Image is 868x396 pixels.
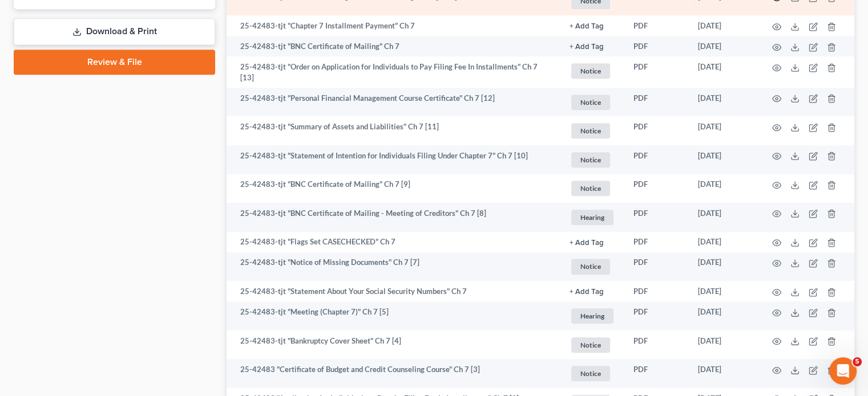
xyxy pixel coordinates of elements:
[624,15,689,36] td: PDF
[571,308,613,324] span: Hearing
[14,50,215,75] a: Review & File
[624,359,689,388] td: PDF
[689,330,758,360] td: [DATE]
[570,121,615,140] a: Notice
[624,301,689,330] td: PDF
[689,203,758,232] td: [DATE]
[570,41,615,52] a: + Add Tag
[624,174,689,203] td: PDF
[227,56,560,88] td: 25-42483-tjt "Order on Application for Individuals to Pay Filing Fee In Installments" Ch 7 [13]
[227,203,560,232] td: 25-42483-tjt "BNC Certificate of Mailing - Meeting of Creditors" Ch 7 [8]
[570,179,615,198] a: Notice
[689,174,758,203] td: [DATE]
[227,359,560,388] td: 25-42483 "Certificate of Budget and Credit Counseling Course" Ch 7 [3]
[571,366,610,381] span: Notice
[227,301,560,330] td: 25-42483-tjt "Meeting (Chapter 7)" Ch 7 [5]
[227,88,560,117] td: 25-42483-tjt "Personal Financial Management Course Certificate" Ch 7 [12]
[570,150,615,169] a: Notice
[624,88,689,117] td: PDF
[227,36,560,56] td: 25-42483-tjt "BNC Certificate of Mailing" Ch 7
[624,56,689,88] td: PDF
[570,307,615,325] a: Hearing
[689,15,758,36] td: [DATE]
[570,286,615,297] a: + Add Tag
[570,336,615,354] a: Notice
[570,43,604,51] button: + Add Tag
[227,174,560,203] td: 25-42483-tjt "BNC Certificate of Mailing" Ch 7 [9]
[570,23,604,30] button: + Add Tag
[571,181,610,196] span: Notice
[570,93,615,112] a: Notice
[689,232,758,252] td: [DATE]
[624,252,689,281] td: PDF
[689,116,758,145] td: [DATE]
[853,357,862,366] span: 5
[570,288,604,296] button: + Add Tag
[227,116,560,145] td: 25-42483-tjt "Summary of Assets and Liabilities" Ch 7 [11]
[571,95,610,110] span: Notice
[624,203,689,232] td: PDF
[624,145,689,174] td: PDF
[570,239,604,247] button: + Add Tag
[571,152,610,168] span: Notice
[689,359,758,388] td: [DATE]
[689,252,758,281] td: [DATE]
[689,145,758,174] td: [DATE]
[570,236,615,247] a: + Add Tag
[570,21,615,31] a: + Add Tag
[227,330,560,360] td: 25-42483-tjt "Bankruptcy Cover Sheet" Ch 7 [4]
[689,301,758,330] td: [DATE]
[227,232,560,252] td: 25-42483-tjt "Flags Set CASECHECKED" Ch 7
[829,357,857,385] iframe: Intercom live chat
[571,259,610,274] span: Notice
[624,232,689,252] td: PDF
[227,252,560,281] td: 25-42483-tjt "Notice of Missing Documents" Ch 7 [7]
[624,36,689,56] td: PDF
[570,62,615,80] a: Notice
[571,123,610,138] span: Notice
[571,210,613,225] span: Hearing
[227,281,560,301] td: 25-42483-tjt "Statement About Your Social Security Numbers" Ch 7
[227,145,560,174] td: 25-42483-tjt "Statement of Intention for Individuals Filing Under Chapter 7" Ch 7 [10]
[689,36,758,56] td: [DATE]
[14,18,215,45] a: Download & Print
[624,281,689,301] td: PDF
[624,116,689,145] td: PDF
[570,364,615,383] a: Notice
[227,15,560,36] td: 25-42483-tjt "Chapter 7 Installment Payment" Ch 7
[689,88,758,117] td: [DATE]
[624,330,689,360] td: PDF
[570,257,615,276] a: Notice
[570,208,615,227] a: Hearing
[689,56,758,88] td: [DATE]
[571,63,610,79] span: Notice
[689,281,758,301] td: [DATE]
[571,337,610,353] span: Notice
